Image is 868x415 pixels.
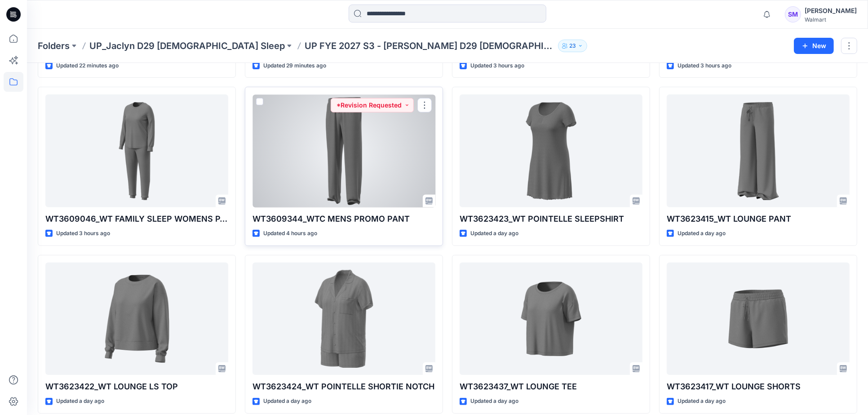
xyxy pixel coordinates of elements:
p: WT3623423_WT POINTELLE SLEEPSHIRT [460,213,642,225]
a: WT3609344_WTC MENS PROMO PANT [252,94,435,207]
p: Updated 22 minutes ago [56,61,119,71]
p: WT3623415_WT LOUNGE PANT [667,213,850,225]
p: Updated a day ago [470,229,518,238]
button: 23 [558,40,587,52]
a: WT3623415_WT LOUNGE PANT [667,94,850,207]
p: WT3609046_WT FAMILY SLEEP WOMENS PJ SET [45,213,228,225]
p: Updated a day ago [263,397,311,406]
a: WT3623422_WT LOUNGE LS TOP [45,263,228,375]
a: WT3609046_WT FAMILY SLEEP WOMENS PJ SET [45,94,228,207]
p: Updated 29 minutes ago [263,61,326,71]
p: WT3609344_WTC MENS PROMO PANT [252,213,435,225]
a: WT3623423_WT POINTELLE SLEEPSHIRT [460,94,642,207]
p: Updated 3 hours ago [56,229,110,238]
p: WT3623417_WT LOUNGE SHORTS [667,380,850,393]
p: Updated a day ago [678,397,726,406]
p: WT3623424_WT POINTELLE SHORTIE NOTCH [252,380,435,393]
p: 23 [569,41,576,51]
p: Updated 4 hours ago [263,229,317,238]
p: UP FYE 2027 S3 - [PERSON_NAME] D29 [DEMOGRAPHIC_DATA] Sleepwear [305,40,554,52]
p: WT3623422_WT LOUNGE LS TOP [45,380,228,393]
a: UP_Jaclyn D29 [DEMOGRAPHIC_DATA] Sleep [89,40,285,52]
button: New [794,38,834,54]
a: WT3623437_WT LOUNGE TEE [460,263,642,375]
div: SM [785,6,801,22]
p: Updated 3 hours ago [678,61,731,71]
p: WT3623437_WT LOUNGE TEE [460,380,642,393]
a: WT3623417_WT LOUNGE SHORTS [667,263,850,375]
div: Walmart [805,16,857,23]
a: Folders [38,40,70,52]
p: Updated 3 hours ago [470,61,524,71]
p: Updated a day ago [678,229,726,238]
p: Updated a day ago [56,397,104,406]
p: Updated a day ago [470,397,518,406]
a: WT3623424_WT POINTELLE SHORTIE NOTCH [252,263,435,375]
div: [PERSON_NAME] [805,5,857,16]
